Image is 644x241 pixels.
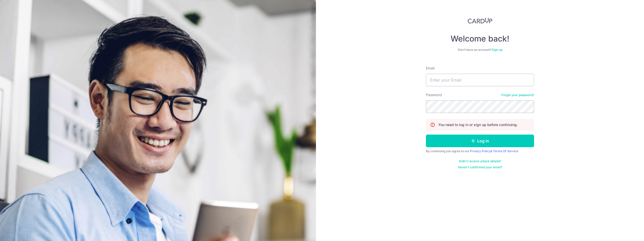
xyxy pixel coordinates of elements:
p: You need to log in or sign up before continuing. [438,122,518,127]
input: Enter your Email [426,74,534,86]
div: By continuing you agree to our & [426,149,534,153]
label: Password [426,92,442,97]
div: Don’t have an account? [426,48,534,52]
a: Terms Of Service [493,149,518,153]
a: Forgot your password? [501,93,534,97]
a: Haven't confirmed your email? [458,165,502,169]
a: Sign up [492,48,502,52]
a: Privacy Policy [470,149,491,153]
h4: Welcome back! [426,34,534,44]
button: Log in [426,135,534,147]
a: Didn't receive unlock details? [459,159,501,163]
label: Email [426,66,434,71]
img: CardUp Logo [468,18,492,24]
